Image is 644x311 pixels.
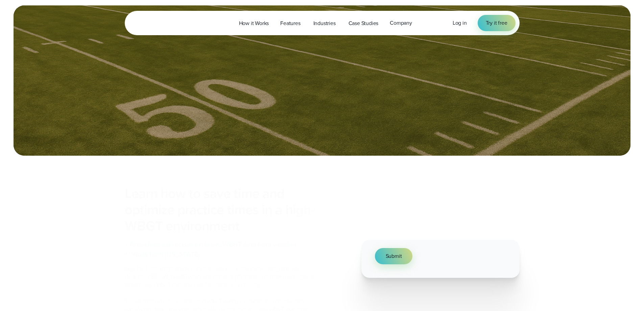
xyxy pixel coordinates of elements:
[239,19,269,27] span: How it Works
[453,19,467,27] span: Log in
[233,16,275,30] a: How it Works
[280,19,300,27] span: Features
[386,252,402,260] span: Submit
[390,19,412,27] span: Company
[313,19,336,27] span: Industries
[375,248,413,264] button: Submit
[453,19,467,27] a: Log in
[343,16,384,30] a: Case Studies
[478,15,516,31] a: Try it free
[486,19,507,27] span: Try it free
[349,19,379,27] span: Case Studies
